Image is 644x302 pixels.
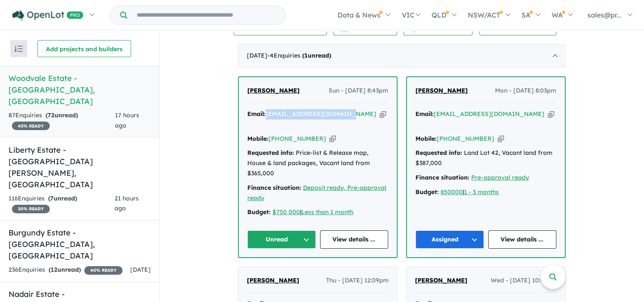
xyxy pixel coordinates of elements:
span: [PERSON_NAME] [247,276,299,284]
strong: ( unread) [49,266,81,273]
button: Copy [548,110,554,119]
span: 1 [304,52,308,59]
strong: Requested info: [415,149,462,157]
span: sales@pr... [587,11,621,19]
div: Price-list & Release map, House & land packages, Vacant land from $365,000 [247,148,388,178]
button: Copy [329,134,336,143]
button: Unread [247,230,316,249]
span: [PERSON_NAME] [415,276,467,284]
button: Assigned [415,230,484,249]
a: [EMAIL_ADDRESS][DOMAIN_NAME] [434,110,544,118]
span: 40 % READY [84,266,123,275]
strong: ( unread) [48,195,77,202]
button: Copy [498,134,504,143]
span: 72 [48,111,54,119]
div: | [415,187,556,197]
span: 45 % READY [12,122,50,130]
span: 12 [51,266,57,273]
strong: Email: [415,110,434,118]
span: [PERSON_NAME] [247,87,300,94]
a: [PERSON_NAME] [415,276,467,286]
h5: Liberty Estate - [GEOGRAPHIC_DATA][PERSON_NAME] , [GEOGRAPHIC_DATA] [9,144,151,190]
div: 116 Enquir ies [9,194,114,214]
strong: Mobile: [247,135,269,142]
div: 236 Enquir ies [9,265,123,275]
a: 1 - 3 months [464,188,499,196]
strong: Finance situation: [247,184,301,192]
strong: Budget: [415,188,439,196]
a: Deposit ready, Pre-approval ready [247,184,386,202]
span: 21 hours ago [114,195,139,212]
img: sort.svg [14,46,23,52]
span: 17 hours ago [115,111,139,129]
div: 87 Enquir ies [9,110,115,131]
strong: Budget: [247,208,271,216]
span: Mon - [DATE] 8:03pm [495,86,556,96]
h5: Woodvale Estate - [GEOGRAPHIC_DATA] , [GEOGRAPHIC_DATA] [9,73,151,107]
span: 30 % READY [12,205,50,213]
button: Copy [380,110,386,119]
a: $750 000 [272,208,300,216]
a: [PHONE_NUMBER] [269,135,326,142]
strong: Email: [247,110,266,118]
div: [DATE] [238,44,566,68]
span: [DATE] [130,266,151,273]
a: [PHONE_NUMBER] [437,135,494,142]
a: Pre-approval ready [471,174,529,181]
span: Wed - [DATE] 10:42pm [491,276,557,286]
a: View details ... [488,230,557,249]
strong: ( unread) [46,111,78,119]
a: [PERSON_NAME] [247,276,299,286]
a: [EMAIL_ADDRESS][DOMAIN_NAME] [266,110,376,118]
a: 850000 [441,188,463,196]
strong: ( unread) [302,52,331,59]
div: Land Lot 42, Vacant land from $387,000 [415,148,556,168]
h5: Burgundy Estate - [GEOGRAPHIC_DATA] , [GEOGRAPHIC_DATA] [9,227,151,261]
span: - 4 Enquir ies [267,52,331,59]
div: | [247,207,388,218]
span: Sun - [DATE] 8:43pm [329,86,388,96]
span: 7 [50,195,54,202]
button: Add projects and builders [37,40,131,57]
a: View details ... [320,230,389,249]
a: [PERSON_NAME] [247,86,300,96]
strong: Finance situation: [415,174,469,181]
a: Less than 1 month [301,208,353,216]
input: Try estate name, suburb, builder or developer [129,6,283,24]
img: Openlot PRO Logo White [12,10,83,21]
strong: Requested info: [247,149,294,157]
strong: Mobile: [415,135,437,142]
a: [PERSON_NAME] [415,86,468,96]
span: [PERSON_NAME] [415,87,468,94]
span: Thu - [DATE] 12:09pm [326,276,389,286]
